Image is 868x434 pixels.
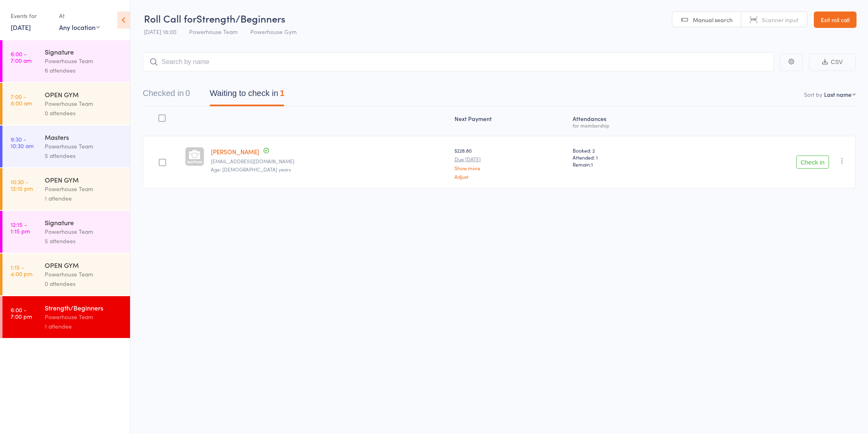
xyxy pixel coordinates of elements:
[11,306,32,320] time: 6:00 - 7:00 pm
[45,279,123,288] div: 0 attendees
[45,47,123,56] div: Signature
[824,90,852,98] div: Last name
[144,11,196,25] span: Roll Call for
[45,175,123,184] div: OPEN GYM
[189,27,238,36] span: Powerhouse Team
[2,211,130,253] a: 12:15 -1:15 pmSignaturePowerhouse Team5 attendees
[804,90,822,98] label: Sort by
[11,264,32,277] time: 1:15 - 4:00 pm
[45,322,123,331] div: 1 attendee
[573,161,683,168] span: Remain:
[455,147,566,179] div: $228.80
[2,40,130,82] a: 6:00 -7:00 amSignaturePowerhouse Team6 attendees
[573,147,683,154] span: Booked: 2
[45,151,123,160] div: 5 attendees
[144,27,176,36] span: [DATE] 18:00
[455,174,566,179] a: Adjust
[45,260,123,270] div: OPEN GYM
[45,66,123,75] div: 6 attendees
[809,53,856,71] button: CSV
[2,254,130,295] a: 1:15 -4:00 pmOPEN GYMPowerhouse Team0 attendees
[2,296,130,338] a: 6:00 -7:00 pmStrength/BeginnersPowerhouse Team1 attendee
[211,147,259,156] a: [PERSON_NAME]
[11,221,30,234] time: 12:15 - 1:15 pm
[45,270,123,279] div: Powerhouse Team
[762,16,799,24] span: Scanner input
[11,50,32,64] time: 6:00 - 7:00 am
[11,93,32,106] time: 7:00 - 8:00 am
[455,165,566,171] a: Show more
[11,178,33,192] time: 10:30 - 12:15 pm
[45,303,123,312] div: Strength/Beginners
[45,184,123,194] div: Powerhouse Team
[2,83,130,125] a: 7:00 -8:00 amOPEN GYMPowerhouse Team0 attendees
[45,99,123,108] div: Powerhouse Team
[591,161,593,168] span: 1
[59,9,100,23] div: At
[45,132,123,142] div: Masters
[455,156,566,162] small: Due [DATE]
[569,110,686,132] div: Atten­dances
[143,53,774,71] input: Search by name
[143,85,190,106] button: Checked in0
[211,158,448,164] small: jodiemuldoon93@gmail.com
[45,90,123,99] div: OPEN GYM
[573,123,683,128] div: for membership
[11,9,51,23] div: Events for
[796,155,829,169] button: Check in
[45,108,123,118] div: 0 attendees
[45,227,123,236] div: Powerhouse Team
[45,236,123,246] div: 5 attendees
[210,85,284,106] button: Waiting to check in1
[573,154,683,161] span: Attended: 1
[185,89,190,98] div: 0
[211,166,291,173] span: Age: [DEMOGRAPHIC_DATA] years
[451,110,570,132] div: Next Payment
[45,142,123,151] div: Powerhouse Team
[250,27,297,36] span: Powerhouse Gym
[280,89,284,98] div: 1
[45,312,123,322] div: Powerhouse Team
[814,11,857,28] a: Exit roll call
[2,126,130,167] a: 9:30 -10:30 amMastersPowerhouse Team5 attendees
[196,11,286,25] span: Strength/Beginners
[2,168,130,210] a: 10:30 -12:15 pmOPEN GYMPowerhouse Team1 attendee
[45,218,123,227] div: Signature
[11,23,31,32] a: [DATE]
[59,23,100,32] div: Any location
[45,194,123,203] div: 1 attendee
[11,136,34,149] time: 9:30 - 10:30 am
[45,56,123,66] div: Powerhouse Team
[693,16,733,24] span: Manual search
